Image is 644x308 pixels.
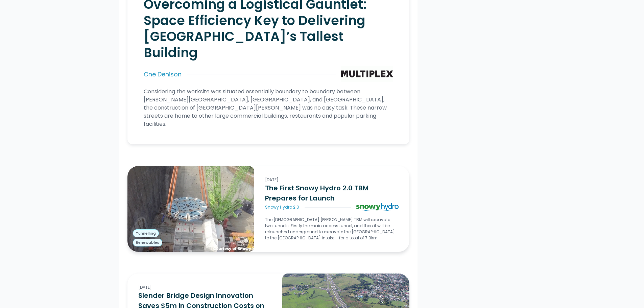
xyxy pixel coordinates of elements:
[265,217,399,241] p: The [DEMOGRAPHIC_DATA] [PERSON_NAME] TBM will excavate two tunnels. Firstly the main access tunne...
[127,166,409,252] a: The First Snowy Hydro 2.0 TBM Prepares for LaunchTunnellingRenewables[DATE]The First Snowy Hydro ...
[356,203,398,211] img: The First Snowy Hydro 2.0 TBM Prepares for Launch
[144,69,182,80] div: One Denison
[144,88,393,128] p: Considering the worksite was situated essentially boundary to boundary between [PERSON_NAME][GEOG...
[341,66,393,82] img: Multiplex
[265,204,299,210] div: Snowy Hydro 2.0
[127,166,254,252] img: The First Snowy Hydro 2.0 TBM Prepares for Launch
[133,239,162,247] a: Renewables
[138,284,272,290] div: [DATE]
[265,177,399,183] div: [DATE]
[133,229,159,237] a: Tunnelling
[265,183,399,203] h3: The First Snowy Hydro 2.0 TBM Prepares for Launch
